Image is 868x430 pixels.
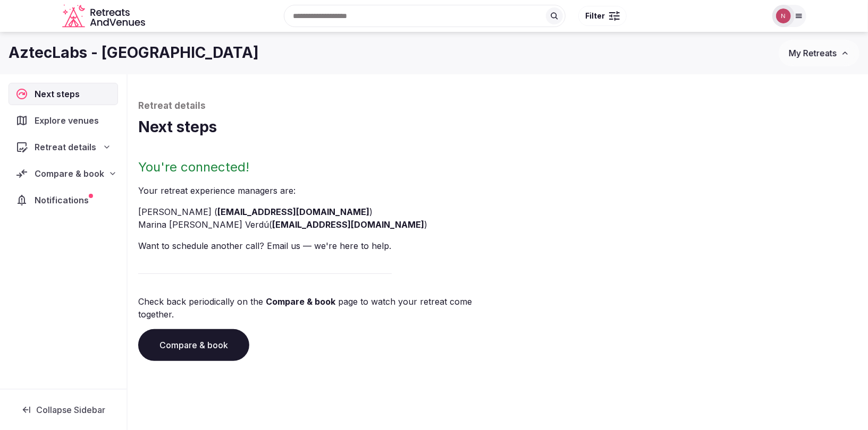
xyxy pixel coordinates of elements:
a: Notifications [9,189,118,211]
p: Your retreat experience manager s are : [138,184,494,197]
a: Compare & book [138,329,249,361]
button: Collapse Sidebar [9,398,118,422]
h1: Next steps [138,117,857,137]
li: Marina [PERSON_NAME] Verdú ( ) [138,218,494,231]
p: Retreat details [138,100,857,113]
a: [EMAIL_ADDRESS][DOMAIN_NAME] [217,207,369,217]
span: Collapse Sidebar [36,405,105,415]
a: Next steps [9,83,118,105]
li: [PERSON_NAME] ( ) [138,205,494,218]
a: Explore venues [9,109,118,132]
span: Retreat details [35,141,96,153]
svg: Retreats and Venues company logo [62,4,147,28]
a: [EMAIL_ADDRESS][DOMAIN_NAME] [272,219,424,230]
img: Nathalia Bilotti [776,8,791,23]
p: Check back periodically on the page to watch your retreat come together. [138,295,494,321]
span: Compare & book [35,167,104,180]
h2: You're connected! [138,159,494,176]
a: Visit the homepage [62,4,147,28]
img: Winter chalet retreat in picture frame [545,137,815,409]
h1: AztecLabs - [GEOGRAPHIC_DATA] [9,42,259,63]
span: Next steps [35,88,84,100]
span: Notifications [35,194,93,207]
button: Filter [578,6,627,26]
p: Want to schedule another call? Email us — we're here to help. [138,239,494,252]
span: My Retreats [789,48,837,58]
a: Compare & book [266,296,335,307]
button: My Retreats [779,40,859,66]
span: Filter [585,11,605,21]
span: Explore venues [35,114,103,127]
